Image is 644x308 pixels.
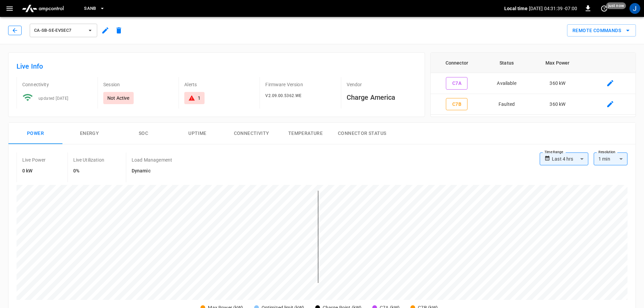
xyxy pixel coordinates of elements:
[22,167,46,175] h6: 0 kW
[599,3,610,14] button: set refresh interval
[103,81,173,88] p: Session
[446,98,467,111] button: C7B
[107,95,130,101] p: Not Active
[38,96,69,101] span: updated [DATE]
[170,123,224,144] button: Uptime
[332,123,392,144] button: Connector Status
[504,5,528,12] p: Local time
[17,61,417,72] h6: Live Info
[30,24,97,37] button: ca-sb-se-evseC7
[278,123,332,144] button: Temperature
[22,81,92,88] p: Connectivity
[567,24,636,37] div: remote commands options
[530,53,585,73] th: Max Power
[8,123,62,144] button: Power
[483,73,530,94] td: Available
[483,94,530,115] td: Faulted
[530,73,585,94] td: 360 kW
[431,53,483,73] th: Connector
[629,3,640,14] div: profile-icon
[224,123,278,144] button: Connectivity
[265,93,301,98] span: V2.09.00.5362.WE
[594,152,627,165] div: 1 min
[544,149,563,155] label: Time Range
[22,157,46,163] p: Live Power
[483,53,530,73] th: Status
[552,152,588,165] div: Last 4 hrs
[265,81,335,88] p: Firmware Version
[132,157,172,163] p: Load Management
[606,2,626,9] span: just now
[19,2,66,15] img: ampcontrol.io logo
[198,95,200,101] div: 1
[431,53,636,115] table: connector table
[62,123,116,144] button: Energy
[132,167,172,175] h6: Dynamic
[598,149,615,155] label: Resolution
[73,157,104,163] p: Live Utilization
[347,92,417,103] h6: Charge America
[446,77,467,90] button: C7A
[184,81,254,88] p: Alerts
[34,27,84,34] span: ca-sb-se-evseC7
[347,81,417,88] p: Vendor
[73,167,104,175] h6: 0%
[529,5,577,12] p: [DATE] 04:31:39 -07:00
[84,5,96,13] span: SanB
[567,24,636,37] button: Remote Commands
[81,2,108,15] button: SanB
[116,123,170,144] button: SOC
[530,94,585,115] td: 360 kW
